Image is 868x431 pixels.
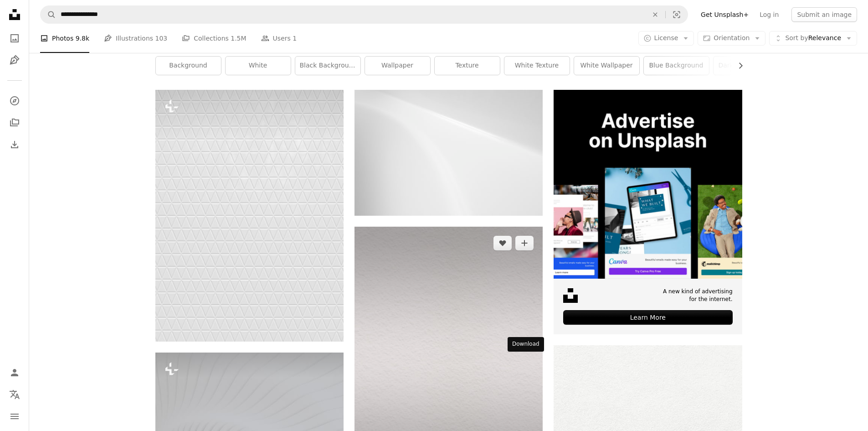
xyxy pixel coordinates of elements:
[5,5,24,26] a: Home — Unsplash
[182,24,246,53] a: Collections 1.5M
[654,34,678,42] span: License
[5,29,24,47] a: Photos
[104,24,167,53] a: Illustrations 103
[493,236,512,250] button: Like
[261,24,297,53] a: Users 1
[698,31,765,46] button: Orientation
[293,33,297,43] span: 1
[563,310,732,325] div: Learn More
[5,385,24,404] button: Language
[41,6,56,23] button: Search Unsplash
[5,114,24,132] a: Collections
[666,6,688,23] button: Visual search
[5,135,24,154] a: Download History
[354,354,543,362] a: white painted wall with black line
[435,57,500,75] a: texture
[504,57,570,75] a: white texture
[5,363,24,382] a: Log in / Sign up
[515,236,534,250] button: Add to Collection
[574,57,639,75] a: white wallpaper
[155,33,168,43] span: 103
[354,149,543,157] a: a black and white photo of a white wall
[695,7,754,22] a: Get Unsplash+
[644,57,709,75] a: blue background
[155,90,344,341] img: a white background with a triangle pattern
[714,57,779,75] a: dark background
[5,407,24,426] button: Menu
[554,90,742,278] img: file-1635990755334-4bfd90f37242image
[732,57,742,75] button: scroll list to the right
[791,7,857,22] button: Submit an image
[295,57,360,75] a: black background
[554,90,742,334] a: A new kind of advertisingfor the internet.Learn More
[365,57,430,75] a: wallpaper
[714,34,750,42] span: Orientation
[645,6,665,23] button: Clear
[354,90,543,215] img: a black and white photo of a white wall
[231,33,246,43] span: 1.5M
[156,57,221,75] a: background
[5,92,24,110] a: Explore
[769,31,857,46] button: Sort byRelevance
[754,7,784,22] a: Log in
[5,51,24,69] a: Illustrations
[663,288,733,303] span: A new kind of advertising for the internet.
[638,31,694,46] button: License
[155,411,344,419] a: a white abstract background with wavy lines
[785,34,808,42] span: Sort by
[226,57,291,75] a: white
[563,288,578,303] img: file-1631678316303-ed18b8b5cb9cimage
[785,34,841,43] span: Relevance
[508,337,544,352] div: Download
[40,5,688,24] form: Find visuals sitewide
[155,212,344,220] a: a white background with a triangle pattern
